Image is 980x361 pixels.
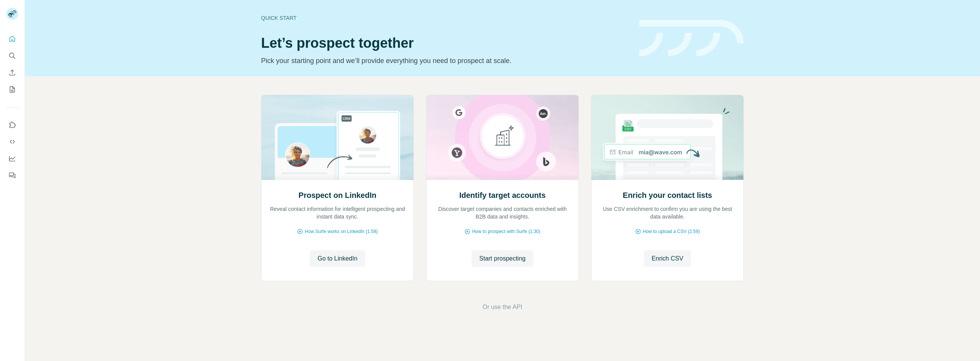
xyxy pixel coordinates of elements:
[6,118,18,132] button: Use Surfe on LinkedIn
[305,228,378,235] span: How Surfe works on LinkedIn (1:58)
[434,205,571,220] p: Discover target companies and contacts enriched with B2B data and insights.
[261,95,414,180] img: Prospect on LinkedIn
[599,205,736,220] p: Use CSV enrichment to confirm you are using the best data available.
[482,303,522,312] button: Or use the API
[269,205,406,220] p: Reveal contact information for intelligent prospecting and instant data sync.
[6,168,18,182] button: Feedback
[6,83,18,96] button: My lists
[591,95,744,180] img: Enrich your contact lists
[623,190,712,201] h2: Enrich your contact lists
[6,135,18,149] button: Use Surfe API
[310,250,365,267] button: Go to LinkedIn
[6,152,18,165] button: Dashboard
[6,32,18,46] button: Quick start
[261,55,630,66] p: Pick your starting point and we’ll provide everything you need to prospect at scale.
[261,36,630,51] h1: Let’s prospect together
[644,250,691,267] button: Enrich CSV
[459,190,546,201] h2: Identify target accounts
[426,95,579,180] img: Identify target accounts
[643,228,700,235] span: How to upload a CSV (2:59)
[639,20,744,57] img: banner
[479,254,526,263] span: Start prospecting
[317,254,357,263] span: Go to LinkedIn
[299,190,376,201] h2: Prospect on LinkedIn
[652,254,683,263] span: Enrich CSV
[261,14,630,22] div: Quick start
[6,49,18,63] button: Search
[472,228,540,235] span: How to prospect with Surfe (1:30)
[472,250,533,267] button: Start prospecting
[6,66,18,79] button: Enrich CSV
